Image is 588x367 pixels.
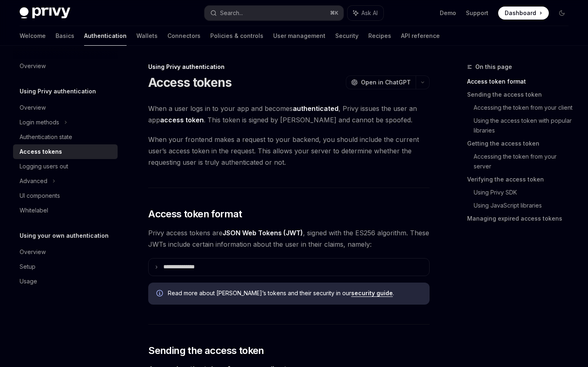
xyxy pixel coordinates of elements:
[347,6,383,20] button: Ask AI
[148,208,242,221] span: Access token format
[148,63,430,71] div: Using Privy authentication
[20,86,96,96] h5: Using Privy authentication
[148,227,430,250] span: Privy access tokens are , signed with the ES256 algorithm. These JWTs include certain information...
[20,61,46,71] div: Overview
[136,26,158,46] a: Wallets
[20,161,68,171] div: Logging users out
[20,276,37,286] div: Usage
[505,9,536,17] span: Dashboard
[13,159,118,174] a: Logging users out
[467,173,575,186] a: Verifying the access token
[20,191,60,201] div: UI components
[20,231,109,241] h5: Using your own authentication
[467,212,575,225] a: Managing expired access tokens
[474,114,575,137] a: Using the access token with popular libraries
[13,59,118,73] a: Overview
[330,10,339,16] span: ⌘ K
[467,75,575,88] a: Access token format
[273,26,325,46] a: User management
[474,199,575,212] a: Using JavaScript libraries
[223,229,303,237] a: JSON Web Tokens (JWT)
[84,26,127,46] a: Authentication
[361,9,378,17] span: Ask AI
[13,274,118,289] a: Usage
[474,150,575,173] a: Accessing the token from your server
[148,344,264,357] span: Sending the access token
[13,130,118,144] a: Authentication state
[498,7,549,20] a: Dashboard
[220,8,243,18] div: Search...
[20,117,59,127] div: Login methods
[13,245,118,259] a: Overview
[467,137,575,150] a: Getting the access token
[210,26,263,46] a: Policies & controls
[148,75,232,90] h1: Access tokens
[148,134,430,168] span: When your frontend makes a request to your backend, you should include the current user’s access ...
[474,186,575,199] a: Using Privy SDK
[335,26,359,46] a: Security
[56,26,74,46] a: Basics
[167,26,200,46] a: Connectors
[13,188,118,203] a: UI components
[368,26,391,46] a: Recipes
[293,104,339,113] strong: authenticated
[20,103,46,113] div: Overview
[401,26,440,46] a: API reference
[20,176,47,186] div: Advanced
[20,132,72,142] div: Authentication state
[13,259,118,274] a: Setup
[156,290,165,298] svg: Info
[13,144,118,159] a: Access tokens
[351,290,393,297] a: security guide
[475,62,512,72] span: On this page
[440,9,456,17] a: Demo
[13,100,118,115] a: Overview
[20,7,70,19] img: dark logo
[467,88,575,101] a: Sending the access token
[555,7,568,20] button: Toggle dark mode
[361,78,411,86] span: Open in ChatGPT
[346,75,416,89] button: Open in ChatGPT
[20,147,62,157] div: Access tokens
[20,206,48,215] div: Whitelabel
[168,289,421,297] span: Read more about [PERSON_NAME]’s tokens and their security in our .
[20,262,36,272] div: Setup
[474,101,575,114] a: Accessing the token from your client
[20,247,46,257] div: Overview
[13,203,118,218] a: Whitelabel
[160,116,204,124] strong: access token
[466,9,488,17] a: Support
[148,103,430,126] span: When a user logs in to your app and becomes , Privy issues the user an app . This token is signed...
[20,26,46,46] a: Welcome
[205,6,343,20] button: Search...⌘K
